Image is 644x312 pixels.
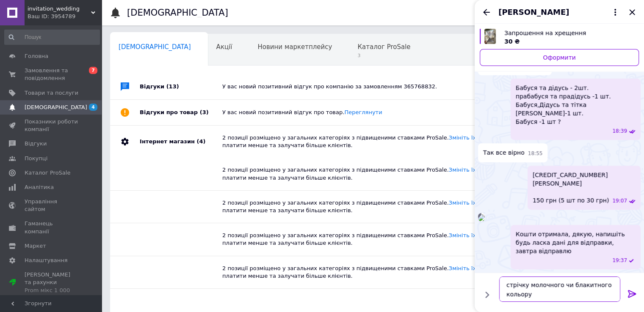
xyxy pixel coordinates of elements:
a: Переглянути [344,109,382,115]
div: Prom мікс 1 000 [25,287,78,294]
span: [CREDIT_CARD_NUMBER] [PERSON_NAME] 150 грн (5 шт по 30 грн) [533,171,609,205]
img: 8e9fb4f2-1aea-422b-a8db-f5b69a707ec3_w500_h500 [478,214,485,221]
span: 18:39 12.10.2025 [612,128,627,135]
a: Переглянути товар [480,29,639,46]
div: Відгуки про товар [140,100,222,125]
span: 3 [357,52,410,59]
span: [DEMOGRAPHIC_DATA] [119,43,191,51]
span: Так все вірно [483,148,525,157]
span: Показники роботи компанії [25,118,78,133]
span: Товари та послуги [25,89,78,97]
img: 6730230524_w640_h640_zaproshennya-na-hreschennya.jpg [484,29,496,44]
span: [DEMOGRAPHIC_DATA] [25,104,87,111]
div: Ваш ID: 3954789 [28,13,102,20]
span: 7 [89,67,97,74]
div: У вас новий позитивний відгук про компанію за замовленням 365768832. [222,83,542,90]
span: Новини маркетплейсу [257,43,332,51]
span: Відгуки [25,140,47,148]
span: Головна [25,52,48,60]
span: invitation_wedding [28,5,91,13]
div: 2 позиції розміщено у загальних категоріях з підвищеними ставками ProSale. , щоб платити менше та... [222,265,530,280]
span: 4 [89,104,97,111]
span: 30 ₴ [504,38,520,45]
a: Змініть їх категорію [449,265,507,271]
span: (4) [196,138,205,145]
div: Інтернет магазин [140,126,222,158]
span: Кошти отримала, дякую, напишіть будь ласка дані для відправки, завтра відправлю [516,230,636,255]
div: 2 позиції розміщено у загальних категоріях з підвищеними ставками ProSale. , щоб платити менше та... [222,134,542,149]
span: 18:55 12.10.2025 [528,150,543,157]
span: Каталог ProSale [357,43,410,51]
span: 19:37 12.10.2025 [612,257,627,264]
span: Замовлення та повідомлення [25,67,78,82]
span: [PERSON_NAME] та рахунки [25,271,78,294]
div: У вас новий позитивний відгук про товар. [222,109,542,116]
span: Управління сайтом [25,198,78,213]
span: Запрошення на хрещення [504,29,632,37]
div: Відгуки [140,74,222,99]
a: Змініть їх категорію [449,200,507,206]
input: Пошук [4,30,100,45]
span: Налаштування [25,257,68,264]
span: Бабуся та дідусь - 2шт. прабабуся та прадідусь -1 шт. Бабуся,Дідусь та тітка [PERSON_NAME]-1 шт. ... [516,84,636,126]
span: Аналітика [25,183,54,191]
span: 19:07 12.10.2025 [612,197,627,205]
a: Змініть їх категорію [449,232,507,238]
span: [PERSON_NAME] [498,7,569,18]
div: 2 позиції розміщено у загальних категоріях з підвищеними ставками ProSale. , щоб платити менше та... [222,199,530,214]
textarea: стрічку молочного чи блакитного кольору [499,276,620,302]
span: Покупці [25,155,47,162]
h1: [DEMOGRAPHIC_DATA] [127,8,228,18]
a: Змініть їх категорію [449,134,507,141]
span: Акції [216,43,232,51]
button: Назад [481,7,492,17]
span: (13) [166,83,179,90]
a: Змініть їх категорію [449,167,507,173]
div: 2 позиції розміщено у загальних категоріях з підвищеними ставками ProSale. , щоб платити менше та... [222,232,530,247]
button: Показати кнопки [481,289,492,300]
button: Закрити [627,7,637,17]
div: 2 позиції розміщено у загальних категоріях з підвищеними ставками ProSale. , щоб платити менше та... [222,166,530,181]
button: [PERSON_NAME] [498,7,620,18]
span: Каталог ProSale [25,169,70,177]
span: (3) [200,109,209,115]
span: Гаманець компанії [25,220,78,235]
a: Оформити [480,49,639,66]
span: Маркет [25,242,46,250]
